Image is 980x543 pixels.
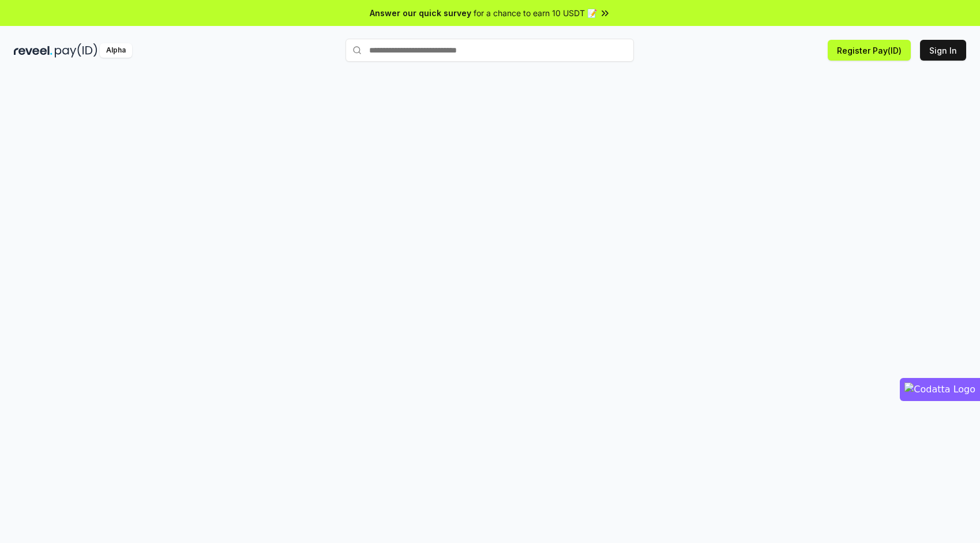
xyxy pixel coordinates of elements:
[920,40,966,61] button: Sign In
[370,7,471,19] span: Answer our quick survey
[828,40,911,61] button: Register Pay(ID)
[100,43,132,58] div: Alpha
[55,43,97,58] img: pay_id
[14,43,52,58] img: reveel_dark
[474,7,597,19] span: for a chance to earn 10 USDT 📝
